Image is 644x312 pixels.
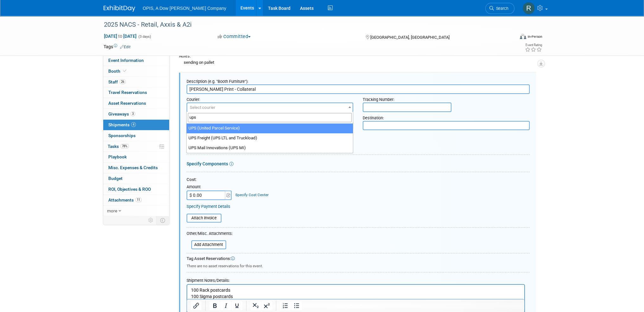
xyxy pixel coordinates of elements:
[103,141,169,152] a: Tasks78%
[187,133,353,143] li: UPS Freight (UPS LTL and Truckload)
[235,193,269,197] a: Specify Cost Center
[187,123,353,133] li: UPS (United Parcel Service)
[363,94,530,103] div: Tracking Number:
[494,6,508,11] span: Search
[220,301,231,310] button: Italic
[103,206,169,216] a: more
[138,35,151,39] span: (3 days)
[135,197,142,202] span: 11
[103,55,169,66] a: Event Information
[108,144,129,149] span: Tasks
[187,275,525,284] div: Shipment Notes/Details:
[525,43,542,47] div: Event Rating
[187,94,354,103] div: Courier:
[179,59,536,66] div: sending on pallet
[370,35,450,40] span: [GEOGRAPHIC_DATA], [GEOGRAPHIC_DATA]
[250,301,261,310] button: Subscript
[131,122,136,127] span: 4
[117,34,123,39] span: to
[477,33,542,43] div: Event Format
[108,111,135,116] span: Giveaways
[187,177,530,183] div: Cost:
[123,69,126,73] i: Booth reservation complete
[188,113,352,122] input: Search...
[108,79,126,84] span: Staff
[119,79,126,84] span: 26
[143,6,226,11] span: OPIS, A Dow [PERSON_NAME] Company
[363,112,530,121] div: Destination:
[108,176,123,181] span: Budget
[156,216,169,224] td: Toggle Event Tabs
[103,130,169,141] a: Sponsorships
[280,301,291,310] button: Numbered list
[108,197,142,202] span: Attachments
[104,43,131,50] td: Tags
[523,2,535,14] img: Renee Ortner
[108,69,128,74] span: Booth
[103,163,169,173] a: Misc. Expenses & Credits
[209,301,220,310] button: Bold
[108,187,151,192] span: ROI, Objectives & ROO
[527,34,542,39] div: In-Person
[131,111,135,116] span: 3
[108,101,146,106] span: Asset Reservations
[104,5,135,12] img: ExhibitDay
[187,76,530,84] div: Description (e.g. "Booth Furniture"):
[145,216,156,224] td: Personalize Event Tab Strip
[108,133,136,138] span: Sponsorships
[108,154,127,159] span: Playbook
[187,262,530,269] div: There are no asset reservations for this event.
[103,184,169,195] a: ROI, Objectives & ROO
[103,77,169,87] a: Staff26
[187,143,353,153] li: UPS Mail Innovations (UPS MI)
[103,120,169,130] a: Shipments4
[179,53,536,59] div: Notes:
[120,45,131,49] a: Edit
[108,58,144,63] span: Event Information
[108,165,158,170] span: Misc. Expenses & Credits
[103,87,169,98] a: Travel Reservations
[103,195,169,205] a: Attachments11
[108,90,147,95] span: Travel Reservations
[103,109,169,119] a: Giveaways3
[187,184,233,190] div: Amount
[232,301,242,310] button: Underline
[187,231,233,238] div: Other/Misc. Attachments:
[104,33,137,39] span: [DATE] [DATE]
[485,3,514,14] a: Search
[291,301,302,310] button: Bullet list
[103,66,169,76] a: Booth
[520,34,526,39] img: Format-Inperson.png
[108,122,136,127] span: Shipments
[191,301,201,310] button: Insert/edit link
[187,256,530,262] div: Tag Asset Reservations:
[190,105,215,110] span: Select courier
[103,173,169,184] a: Budget
[103,152,169,162] a: Playbook
[215,33,253,40] button: Committed
[187,161,228,166] a: Specify Components
[102,19,505,30] div: 2025 NACS - Retail, Axxis & A2i
[261,301,272,310] button: Superscript
[187,204,230,209] a: Specify Payment Details
[103,98,169,109] a: Asset Reservations
[107,208,117,213] span: more
[120,144,129,149] span: 78%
